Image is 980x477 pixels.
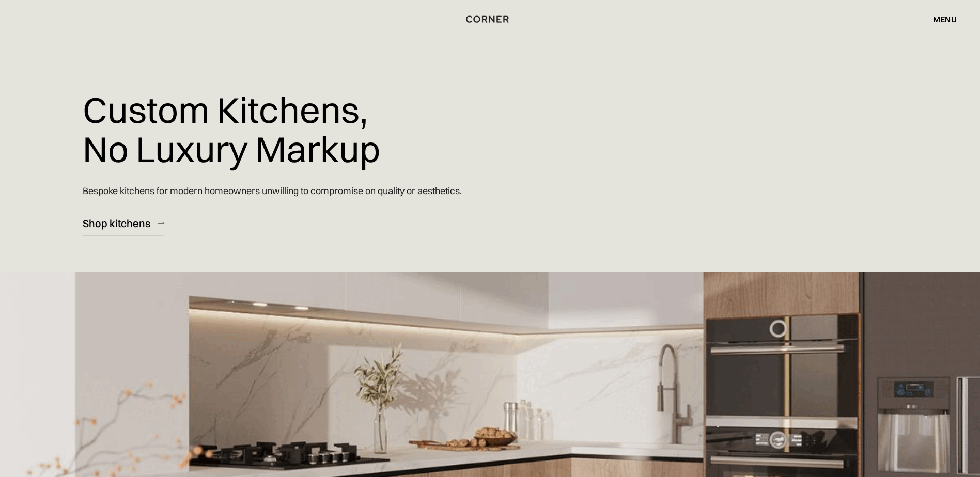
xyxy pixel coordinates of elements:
p: Bespoke kitchens for modern homeowners unwilling to compromise on quality or aesthetics. [83,176,462,205]
div: Shop kitchens [83,216,150,230]
a: Shop kitchens [83,211,164,236]
a: home [454,12,526,26]
div: menu [923,10,957,28]
h1: Custom Kitchens, No Luxury Markup [83,83,380,176]
div: menu [933,15,957,23]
